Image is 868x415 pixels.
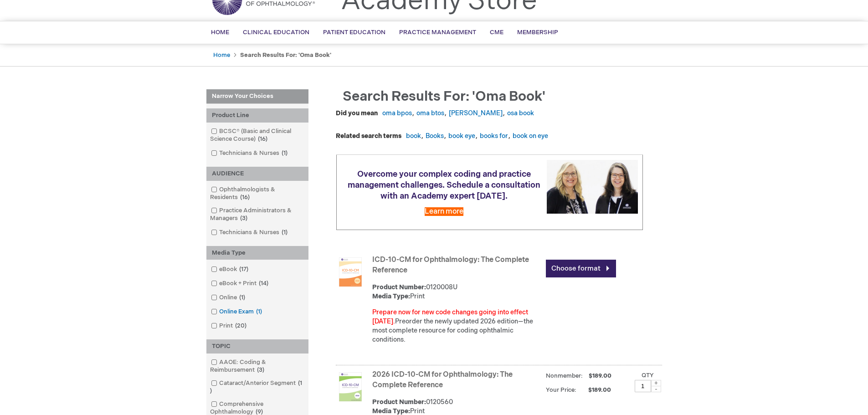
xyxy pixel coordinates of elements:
[372,407,410,415] strong: Media Type:
[372,256,529,275] a: ICD-10-CM for Ophthalmology: The Complete Reference
[323,29,385,36] span: Patient Education
[416,109,444,117] a: oma btos
[279,229,290,236] span: 1
[237,266,251,273] span: 17
[206,246,308,260] div: Media Type
[209,293,249,302] a: Online1
[480,132,508,140] a: books for
[372,283,541,301] div: 0120008U Print
[336,372,365,401] img: 2026 ICD-10-CM for Ophthalmology: The Complete Reference
[336,132,401,141] dt: Related search terms
[336,257,365,287] img: ICD-10-CM for Ophthalmology: The Complete Reference
[210,379,302,395] span: 1
[336,109,378,118] dt: Did you mean
[426,132,444,140] a: Books
[209,322,250,330] a: Print20
[254,308,264,315] span: 1
[206,167,308,181] div: AUDIENCE
[279,149,290,157] span: 1
[546,370,583,382] strong: Nonmember:
[209,279,272,288] a: eBook + Print14
[209,206,306,223] a: Practice Administrators & Managers3
[517,29,558,36] span: Membership
[213,51,230,59] a: Home
[399,29,476,36] span: Practice Management
[209,185,306,202] a: Ophthalmologists & Residents16
[256,135,270,143] span: 16
[240,51,331,59] strong: Search results for: 'oma book'
[449,109,503,117] a: [PERSON_NAME]
[448,132,475,140] a: book eye
[372,370,513,389] a: 2026 ICD-10-CM for Ophthalmology: The Complete Reference
[209,265,252,274] a: eBook17
[507,109,534,117] a: osa book
[206,339,308,354] div: TOPIC
[237,294,247,301] span: 1
[206,108,308,123] div: Product Line
[372,308,541,344] div: Preorder the newly updated 2026 edition—the most complete resource for coding ophthalmic conditions.
[587,372,613,379] span: $189.00
[255,366,267,374] span: 3
[546,260,616,277] a: Choose format
[209,228,291,237] a: Technicians & Nurses1
[546,386,576,394] strong: Your Price:
[547,160,638,213] img: Schedule a consultation with an Academy expert today
[206,89,308,104] strong: Narrow Your Choices
[513,132,548,140] a: book on eye
[209,149,291,158] a: Technicians & Nurses1
[635,380,651,392] input: Qty
[425,207,463,216] a: Learn more
[211,29,229,36] span: Home
[490,29,503,36] span: CME
[257,280,271,287] span: 14
[642,372,654,379] label: Qty
[348,169,540,201] span: Overcome your complex coding and practice management challenges. Schedule a consultation with an ...
[238,215,250,222] span: 3
[382,109,412,117] a: oma bpos
[372,398,426,406] strong: Product Number:
[372,292,410,300] strong: Media Type:
[209,379,306,395] a: Cataract/Anterior Segment1
[209,307,266,316] a: Online Exam1
[406,132,421,140] a: book
[233,322,249,329] span: 20
[209,358,306,374] a: AAOE: Coding & Reimbursement3
[372,283,426,291] strong: Product Number:
[343,88,545,105] span: Search results for: 'oma book'
[372,308,528,325] font: Prepare now for new code changes going into effect [DATE].
[209,127,306,143] a: BCSC® (Basic and Clinical Science Course)16
[578,386,612,394] span: $189.00
[238,194,252,201] span: 16
[243,29,309,36] span: Clinical Education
